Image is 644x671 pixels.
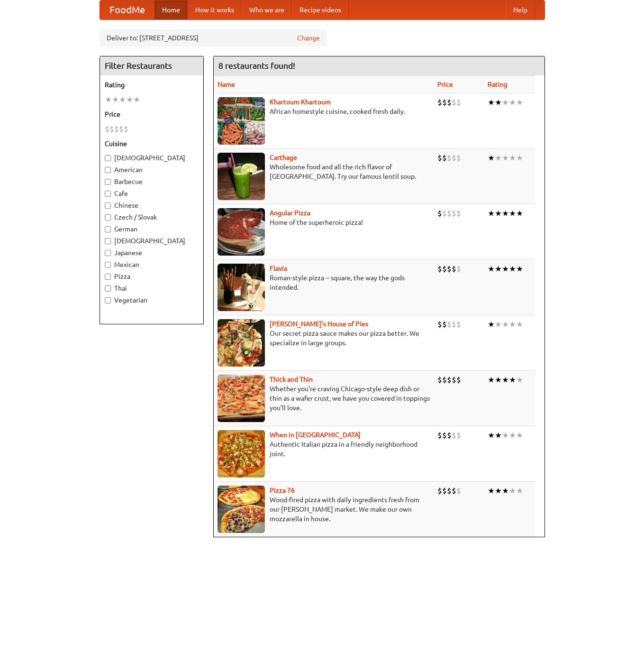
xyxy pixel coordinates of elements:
li: ★ [509,375,516,385]
a: [PERSON_NAME]'s House of Pies [270,320,368,328]
li: $ [437,430,442,441]
p: Authentic Italian pizza in a friendly neighborhood joint. [218,440,430,459]
li: $ [447,319,452,330]
li: $ [456,97,461,108]
a: Flavia [270,265,287,272]
h4: Filter Restaurants [100,56,203,75]
li: $ [442,486,447,496]
b: Pizza 76 [270,487,295,494]
label: [DEMOGRAPHIC_DATA] [105,153,199,163]
li: $ [442,430,447,441]
li: ★ [112,94,119,105]
li: $ [447,97,452,108]
li: $ [447,486,452,496]
li: ★ [502,264,509,274]
li: $ [437,486,442,496]
li: ★ [495,319,502,330]
li: $ [447,208,452,219]
li: $ [442,319,447,330]
li: $ [447,430,452,441]
li: ★ [488,430,495,441]
a: FoodMe [100,0,154,19]
b: When in [GEOGRAPHIC_DATA] [270,431,361,439]
img: thick.jpg [218,375,265,422]
label: [DEMOGRAPHIC_DATA] [105,236,199,246]
li: $ [452,264,456,274]
li: ★ [509,430,516,441]
li: $ [447,264,452,274]
li: ★ [509,153,516,163]
li: $ [452,208,456,219]
input: German [105,226,111,232]
li: ★ [119,94,126,105]
b: Khartoum Khartoum [270,98,331,106]
img: angular.jpg [218,208,265,256]
label: Chinese [105,201,199,210]
li: ★ [488,97,495,108]
li: $ [437,264,442,274]
li: $ [437,208,442,219]
li: $ [109,124,114,134]
li: $ [452,430,456,441]
a: Price [437,81,453,88]
li: $ [437,153,442,163]
a: Change [297,33,320,43]
li: $ [452,97,456,108]
li: $ [456,264,461,274]
a: Carthage [270,154,297,161]
li: $ [442,375,447,385]
input: Cafe [105,191,111,197]
li: ★ [516,208,523,219]
img: wheninrome.jpg [218,430,265,478]
input: Vegetarian [105,297,111,303]
li: ★ [516,97,523,108]
p: Whether you're craving Chicago-style deep dish or thin as a wafer crust, we have you covered in t... [218,384,430,413]
li: $ [124,124,128,134]
li: $ [456,375,461,385]
li: ★ [105,94,112,105]
li: $ [456,208,461,219]
li: ★ [509,319,516,330]
li: $ [452,486,456,496]
a: Thick and Thin [270,376,313,383]
label: Czech / Slovak [105,212,199,222]
li: $ [456,153,461,163]
label: Pizza [105,272,199,281]
li: ★ [488,375,495,385]
label: American [105,165,199,175]
p: Roman-style pizza -- square, the way the gods intended. [218,273,430,292]
li: ★ [488,208,495,219]
li: ★ [502,319,509,330]
a: Home [154,0,188,19]
a: Angular Pizza [270,209,310,217]
li: ★ [509,208,516,219]
p: Wholesome food and all the rich flavor of [GEOGRAPHIC_DATA]. Try our famous lentil soup. [218,162,430,181]
li: $ [452,153,456,163]
ng-pluralize: 8 restaurants found! [218,61,295,70]
li: ★ [488,264,495,274]
li: ★ [516,264,523,274]
li: $ [456,319,461,330]
input: Barbecue [105,179,111,185]
input: [DEMOGRAPHIC_DATA] [105,238,111,244]
li: $ [442,264,447,274]
li: ★ [495,208,502,219]
li: ★ [488,153,495,163]
li: ★ [516,430,523,441]
li: ★ [495,153,502,163]
li: ★ [516,375,523,385]
h5: Cuisine [105,139,199,148]
input: [DEMOGRAPHIC_DATA] [105,155,111,161]
li: $ [437,375,442,385]
li: ★ [488,319,495,330]
label: Vegetarian [105,295,199,305]
input: Pizza [105,274,111,280]
label: Barbecue [105,177,199,186]
img: khartoum.jpg [218,97,265,145]
a: Recipe videos [292,0,349,19]
li: ★ [502,375,509,385]
img: pizza76.jpg [218,486,265,533]
li: ★ [516,319,523,330]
